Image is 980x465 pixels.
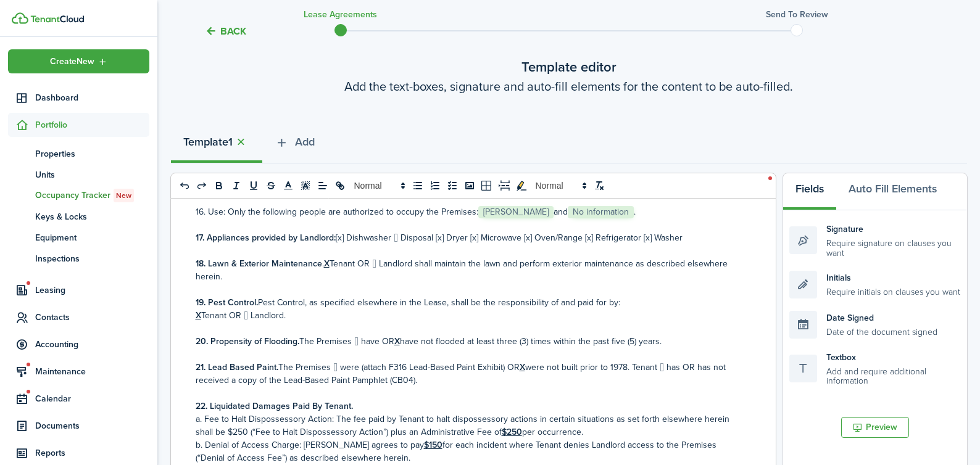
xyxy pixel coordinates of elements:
button: italic [228,178,245,193]
button: clean [591,178,608,193]
strong: 22. Liquidated Damages Paid By Tenant. [196,400,353,413]
wizard-step-header-title: Template editor [171,57,967,77]
span: Reports [35,446,149,459]
u: $150 [424,438,442,451]
h3: Lease Agreements [304,8,377,21]
u: $250 [502,426,522,438]
span: Calendar [35,392,149,405]
button: underline [245,178,262,193]
h3: Send to review [766,8,828,21]
p: . Tenant OR  Landlord shall maintain the lawn and perform exterior maintenance as described else... [196,257,742,283]
u: X [394,335,400,348]
p: b. Denial of Access Charge: [PERSON_NAME] agrees to pay for each incident where Tenant denies Lan... [196,438,742,464]
a: Dashboard [8,86,149,110]
img: TenantCloud [12,12,28,24]
span: Portfolio [35,118,149,131]
button: list: bullet [409,178,426,193]
p: a. Fee to Halt Dispossessory Action: The fee paid by Tenant to halt dispossessory actions in cert... [196,413,742,438]
strong: 19. Pest Control. [196,296,258,309]
strong: 1 [228,134,233,150]
strong: Template [183,134,228,150]
button: Auto Fill Elements [836,173,949,210]
button: table-better [478,178,496,193]
u: X [520,361,525,374]
button: link [331,178,349,193]
a: Units [8,164,149,185]
p: [x] Dishwasher  Disposal [x] Dryer [x] Microwave [x] Oven/Range [x] Refrigerator [x] Washer [196,231,742,244]
span: Occupancy Tracker [35,189,149,202]
strong: 20. Propensity of Flooding. [196,335,299,348]
u: X [196,309,201,322]
button: redo: redo [193,178,210,193]
u: X [324,257,330,270]
button: bold [210,178,228,193]
span: Leasing [35,284,149,297]
p: Tenant OR  Landlord. [196,309,742,322]
button: strike [262,178,280,193]
span: [PERSON_NAME] [478,206,554,218]
p: The Premises  were (attach F316 Lead-Based Paint Exhibit) OR were not built prior to 1978. Tenan... [196,361,742,387]
a: Equipment [8,227,149,248]
button: Preview [841,417,909,438]
span: New [116,190,131,201]
wizard-step-header-description: Add the text-boxes, signature and auto-fill elements for the content to be auto-filled. [171,77,967,96]
button: undo: undo [176,178,193,193]
span: Add [295,134,315,150]
span: Equipment [35,231,149,244]
p: Pest Control, as specified elsewhere in the Lease, shall be the responsibility of and paid for by: [196,296,742,309]
button: toggleMarkYellow: markYellow [513,178,530,193]
span: No information [568,206,634,218]
button: Back [205,25,246,38]
button: pageBreak [496,178,513,193]
span: Contacts [35,311,149,324]
strong: 18. Lawn & Exterior Maintenance [196,257,322,270]
button: list: check [444,178,461,193]
span: Accounting [35,338,149,351]
span: Properties [35,147,149,160]
button: Close tab [233,135,250,149]
span: Inspections [35,252,149,265]
strong: 17. Appliances provided by Landlord: [196,231,336,244]
span: Units [35,168,149,181]
span: Dashboard [35,91,149,104]
a: Keys & Locks [8,206,149,227]
span: Keys & Locks [35,210,149,223]
button: Add [262,126,327,163]
button: Fields [783,173,836,210]
span: Documents [35,419,149,432]
a: Properties [8,143,149,164]
a: Reports [8,441,149,465]
button: list: ordered [426,178,444,193]
button: image [461,178,478,193]
p: The Premises  have OR have not flooded at least three (3) times within the past five (5) years. [196,335,742,348]
a: Occupancy TrackerNew [8,185,149,206]
span: Maintenance [35,365,149,378]
a: Inspections [8,248,149,269]
strong: 21. Lead Based Paint. [196,361,278,374]
span: Create New [50,57,94,66]
p: 16. Use: Only the following people are authorized to occupy the Premises: and . [196,205,742,218]
button: Open menu [8,49,149,73]
img: TenantCloud [30,15,84,23]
